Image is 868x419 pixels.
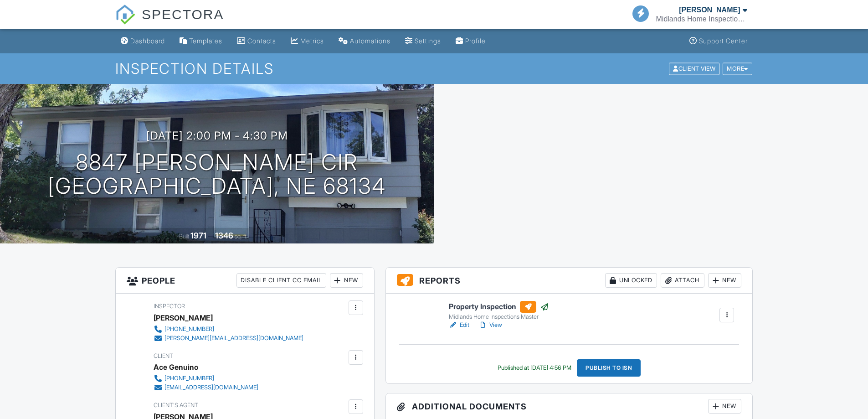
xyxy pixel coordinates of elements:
[164,384,258,391] div: [EMAIL_ADDRESS][DOMAIN_NAME]
[679,5,740,15] div: [PERSON_NAME]
[235,233,247,240] span: sq. ft.
[115,14,224,31] a: SPECTORA
[605,273,657,288] div: Unlocked
[189,37,222,45] div: Templates
[215,231,233,240] div: 1346
[233,33,280,50] a: Contacts
[154,303,185,310] span: Inspector
[415,37,441,45] div: Settings
[164,375,214,382] div: [PHONE_NUMBER]
[449,301,549,321] a: Property Inspection Midlands Home Inspections Master
[154,360,198,374] div: Ace Genuino
[154,352,173,359] span: Client
[176,33,226,50] a: Templates
[708,399,741,414] div: New
[154,334,303,343] a: [PERSON_NAME][EMAIL_ADDRESS][DOMAIN_NAME]
[449,301,549,313] h6: Property Inspection
[699,37,748,45] div: Support Center
[287,33,328,50] a: Metrics
[577,359,641,377] div: Publish to ISN
[478,321,502,330] a: View
[708,273,741,288] div: New
[330,273,363,288] div: New
[48,150,386,199] h1: 8847 [PERSON_NAME] Cir [GEOGRAPHIC_DATA], NE 68134
[154,311,213,325] div: [PERSON_NAME]
[247,37,276,45] div: Contacts
[154,402,198,409] span: Client's Agent
[723,62,752,75] div: More
[452,33,489,50] a: Company Profile
[686,33,751,50] a: Support Center
[116,268,374,294] h3: People
[656,15,747,24] div: Midlands Home Inspections, Inc
[668,65,722,72] a: Client View
[115,5,135,25] img: The Best Home Inspection Software - Spectora
[142,5,224,24] span: SPECTORA
[236,273,326,288] div: Disable Client CC Email
[154,374,258,383] a: [PHONE_NUMBER]
[669,62,719,75] div: Client View
[154,383,258,392] a: [EMAIL_ADDRESS][DOMAIN_NAME]
[335,33,394,50] a: Automations (Basic)
[190,231,206,240] div: 1971
[164,326,214,333] div: [PHONE_NUMBER]
[401,33,445,50] a: Settings
[498,364,571,372] div: Published at [DATE] 4:56 PM
[117,33,169,50] a: Dashboard
[154,325,303,334] a: [PHONE_NUMBER]
[449,313,549,321] div: Midlands Home Inspections Master
[661,273,704,288] div: Attach
[350,37,390,45] div: Automations
[115,61,753,77] h1: Inspection Details
[300,37,324,45] div: Metrics
[465,37,486,45] div: Profile
[164,335,303,342] div: [PERSON_NAME][EMAIL_ADDRESS][DOMAIN_NAME]
[146,129,288,142] h3: [DATE] 2:00 pm - 4:30 pm
[386,268,753,294] h3: Reports
[179,233,189,240] span: Built
[130,37,165,45] div: Dashboard
[449,321,469,330] a: Edit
